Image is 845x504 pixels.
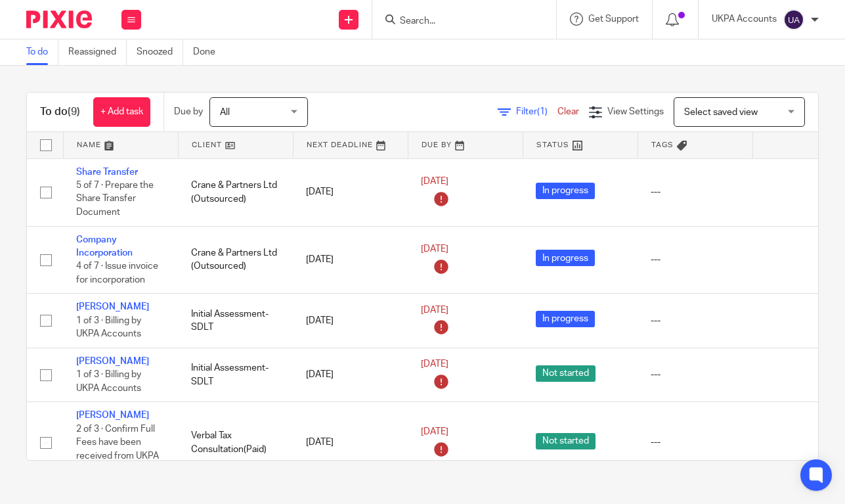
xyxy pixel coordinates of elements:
[76,357,149,366] a: [PERSON_NAME]
[651,368,739,381] div: ---
[421,428,448,437] span: [DATE]
[174,105,203,118] p: Due by
[76,424,159,474] span: 2 of 3 · Confirm Full Fees have been received from UKPA Accounts
[178,402,293,484] td: Verbal Tax Consultation(Paid)
[76,262,158,285] span: 4 of 7 · Issue invoice for incorporation
[293,158,408,226] td: [DATE]
[76,411,149,420] a: [PERSON_NAME]
[293,226,408,294] td: [DATE]
[399,16,517,28] input: Search
[557,107,579,116] a: Clear
[516,107,557,116] span: Filter
[421,306,448,315] span: [DATE]
[536,250,595,266] span: In progress
[293,294,408,348] td: [DATE]
[178,294,293,348] td: Initial Assessment- SDLT
[178,158,293,226] td: Crane & Partners Ltd (Outsourced)
[76,316,141,339] span: 1 of 3 · Billing by UKPA Accounts
[783,9,804,30] img: svg%3E
[40,105,80,119] h1: To do
[651,141,674,149] span: Tags
[26,11,92,28] img: Pixie
[651,436,739,449] div: ---
[536,433,596,449] span: Not started
[651,253,739,266] div: ---
[536,311,595,327] span: In progress
[68,39,127,65] a: Reassigned
[421,244,448,254] span: [DATE]
[537,107,548,116] span: (1)
[588,14,639,24] span: Get Support
[76,168,138,177] a: Share Transfer
[536,365,596,382] span: Not started
[178,226,293,294] td: Crane & Partners Ltd (Outsourced)
[536,183,595,199] span: In progress
[293,348,408,401] td: [DATE]
[76,370,141,393] span: 1 of 3 · Billing by UKPA Accounts
[712,12,777,26] p: UKPA Accounts
[651,185,739,198] div: ---
[76,302,149,311] a: [PERSON_NAME]
[76,235,133,258] a: Company Incorporation
[293,402,408,484] td: [DATE]
[651,314,739,327] div: ---
[421,359,448,369] span: [DATE]
[178,348,293,401] td: Initial Assessment- SDLT
[607,107,664,116] span: View Settings
[26,39,58,65] a: To do
[137,39,183,65] a: Snoozed
[76,181,154,217] span: 5 of 7 · Prepare the Share Transfer Document
[93,97,150,127] a: + Add task
[421,177,448,186] span: [DATE]
[193,39,225,65] a: Done
[220,108,230,117] span: All
[684,108,758,117] span: Select saved view
[68,106,80,117] span: (9)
